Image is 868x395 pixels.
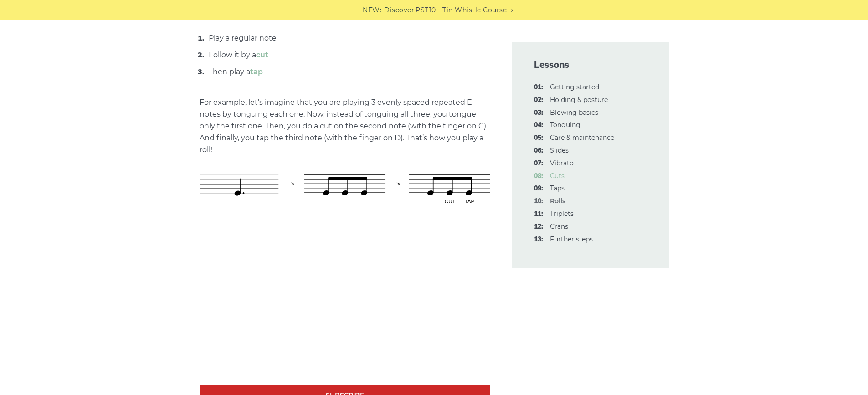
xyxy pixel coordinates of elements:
span: 07: [534,158,543,169]
span: Discover [384,5,414,15]
a: 08:Cuts [550,172,565,180]
a: 06:Slides [550,146,569,154]
span: 10: [534,196,543,207]
a: 02:Holding & posture [550,96,608,104]
span: 05: [534,133,543,144]
p: For example, let’s imagine that you are playing 3 evenly spaced repeated E notes by tonguing each... [200,97,490,156]
span: 02: [534,95,543,106]
a: 07:Vibrato [550,159,574,167]
span: 13: [534,234,543,245]
li: Follow it by a [206,49,490,61]
li: Play a regular note [206,32,490,44]
a: 11:Triplets [550,210,574,218]
span: 11: [534,209,543,220]
a: cut [256,51,268,59]
a: tap [250,67,263,76]
span: 03: [534,108,543,118]
a: 04:Tonguing [550,121,580,129]
span: 04: [534,120,543,131]
iframe: Tin Whistle Ornamentation - Rolls Technique [Tutorial + Exercises] [200,222,490,385]
a: 13:Further steps [550,235,593,243]
span: NEW: [363,5,381,15]
span: 09: [534,183,543,194]
li: Then play a [206,66,490,78]
span: 06: [534,145,543,156]
a: PST10 - Tin Whistle Course [416,5,507,15]
a: 05:Care & maintenance [550,133,614,142]
a: 01:Getting started [550,83,599,91]
span: 01: [534,82,543,93]
a: 03:Blowing basics [550,108,598,117]
span: Lessons [534,58,647,71]
span: 12: [534,221,543,232]
a: 12:Crans [550,222,568,231]
strong: Rolls [550,197,565,205]
span: 08: [534,171,543,182]
a: 09:Taps [550,184,565,192]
